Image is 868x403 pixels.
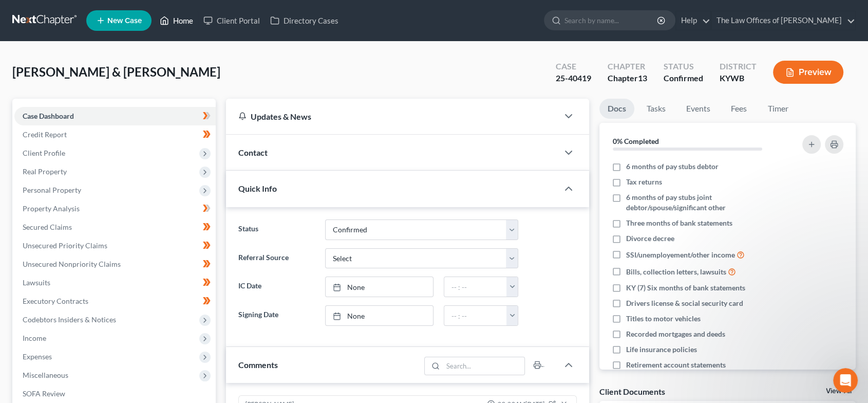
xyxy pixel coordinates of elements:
a: Case Dashboard [14,107,216,125]
a: Property Analysis [14,199,216,218]
a: Home [155,11,198,30]
span: Messages [83,334,122,341]
button: Help [137,308,205,350]
button: Messages [68,308,137,350]
span: New Case [107,17,142,25]
div: KYWB [720,72,757,84]
div: • [DATE] [98,273,127,284]
span: KY (7) Six months of bank statements [626,283,745,293]
span: Tax returns [626,177,662,187]
div: District [720,61,757,72]
iframe: Intercom live chat [833,368,858,393]
a: View All [826,388,852,395]
a: Tasks [638,99,674,119]
span: Property Analysis [23,204,80,213]
div: [PERSON_NAME] [36,83,96,94]
span: 6 months of pay stubs joint debtor/spouse/significant other [626,192,783,213]
div: Chapter [608,72,647,84]
span: Real Property [23,167,67,176]
span: Case Dashboard [23,112,74,120]
img: Profile image for James [12,225,32,246]
a: Unsecured Priority Claims [14,236,216,255]
input: -- : -- [444,306,506,325]
span: Life insurance policies [626,344,697,355]
div: Updates & News [238,111,546,122]
a: None [326,277,433,297]
div: Chapter [608,61,647,72]
label: Signing Date [233,305,320,326]
span: Unsecured Nonpriority Claims [23,260,121,268]
span: Credit Report [23,130,67,139]
a: Client Portal [198,11,265,30]
span: Titles to motor vehicles [626,314,701,324]
h1: Messages [76,4,131,22]
span: Comments [238,360,278,370]
span: Three months of bank statements [626,218,732,228]
span: Contact [238,148,268,157]
span: [PERSON_NAME] & [PERSON_NAME] [12,64,220,79]
a: Fees [723,99,756,119]
a: SOFA Review [14,384,216,403]
div: • [DATE] [98,159,127,170]
a: Docs [599,99,634,119]
div: Status [664,61,703,72]
a: Unsecured Nonpriority Claims [14,255,216,273]
span: 13 [638,73,647,83]
div: Case [556,61,591,72]
div: • [DATE] [98,83,127,94]
div: [PERSON_NAME] [36,45,96,56]
a: Help [676,11,710,30]
input: Search by name... [564,11,658,30]
button: Send us a message [47,277,158,298]
span: Secured Claims [23,223,72,231]
span: 6 months of pay stubs debtor [626,161,719,172]
label: Referral Source [233,248,320,269]
span: SSI/unemployement/other income [626,250,735,260]
span: Sounds great! Let us know if you are having any further issues and we will be able to assist! [36,150,369,158]
a: Secured Claims [14,218,216,236]
img: Profile image for Katie [12,73,32,94]
img: Profile image for Kelly [12,187,32,208]
a: Lawsuits [14,273,216,292]
div: Client Documents [599,386,665,397]
img: Profile image for Katie [12,111,32,132]
strong: 0% Completed [613,137,659,145]
span: Unsecured Priority Claims [23,241,107,250]
label: IC Date [233,277,320,297]
a: The Law Offices of [PERSON_NAME] [711,11,855,30]
span: Income [23,334,46,342]
input: -- : -- [444,277,506,297]
span: Lawsuits [23,278,50,287]
span: Home [24,334,45,341]
div: • [DATE] [98,45,127,56]
span: Drivers license & social security card [626,298,743,308]
img: Profile image for Emma [12,35,32,56]
img: Profile image for Lindsey [12,263,32,284]
span: SOFA Review [23,389,65,398]
img: Profile image for James [12,149,32,170]
a: Timer [760,99,797,119]
span: Miscellaneous [23,371,68,379]
img: Profile image for Lindsey [12,301,32,322]
div: [PERSON_NAME] [36,197,96,208]
div: • [DATE] [98,197,127,208]
span: Client Profile [23,149,65,157]
span: Divorce decree [626,233,674,244]
div: [PERSON_NAME] [36,273,96,284]
a: None [326,306,433,325]
div: [PERSON_NAME] [36,121,96,132]
a: Executory Contracts [14,292,216,310]
span: Expenses [23,352,52,361]
div: • [DATE] [98,235,127,246]
span: Executory Contracts [23,297,88,305]
div: 25-40419 [556,72,591,84]
div: • [DATE] [98,121,127,132]
span: Quick Info [238,184,277,193]
span: Codebtors Insiders & Notices [23,315,116,324]
span: Retirement account statements [626,360,726,370]
a: Directory Cases [265,11,344,30]
span: Recorded mortgages and deeds [626,329,725,339]
span: Help [163,334,179,341]
input: Search... [443,357,524,375]
label: Status [233,219,320,240]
